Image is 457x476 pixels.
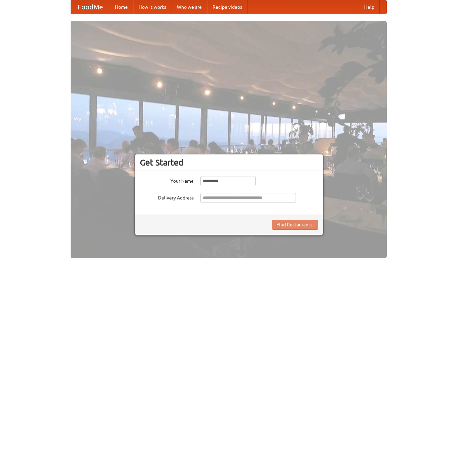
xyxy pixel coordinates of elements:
[71,0,110,14] a: FoodMe
[172,0,207,14] a: Who we are
[133,0,172,14] a: How it works
[207,0,247,14] a: Recipe videos
[140,157,318,168] h3: Get Started
[359,0,380,14] a: Help
[272,220,318,230] button: Find Restaurants!
[110,0,133,14] a: Home
[140,176,194,184] label: Your Name
[140,193,194,201] label: Delivery Address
